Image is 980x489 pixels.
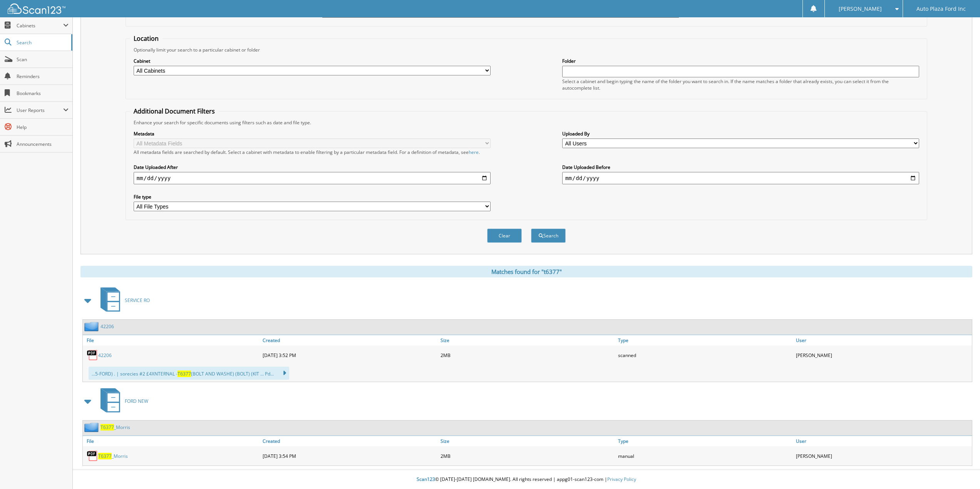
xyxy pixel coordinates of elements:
[261,347,439,363] div: [DATE] 3:52 PM
[96,386,148,416] a: FORD NEW
[89,367,289,380] div: ...5-FORD) . | sorecies #2 £4XNTERNAL - (BOLT AND WASHE) (BOLT) (KIT ... Pd...
[261,335,439,345] a: Created
[87,349,98,361] img: PDF.png
[125,398,148,404] span: FORD NEW
[794,436,972,446] a: User
[17,90,69,97] span: Bookmarks
[17,107,63,113] span: User Reports
[73,470,980,489] div: © [DATE]-[DATE] [DOMAIN_NAME]. All rights reserved | appg01-scan123-com |
[134,149,491,155] div: All metadata fields are searched by default. Select a cabinet with metadata to enable filtering b...
[562,172,919,184] input: end
[616,335,794,345] a: Type
[417,476,435,482] span: Scan123
[794,448,972,464] div: [PERSON_NAME]
[439,436,616,446] a: Size
[8,3,65,14] img: scan123-logo-white.svg
[17,39,67,46] span: Search
[487,229,522,243] button: Clear
[616,448,794,464] div: manual
[839,7,882,11] span: [PERSON_NAME]
[134,130,491,137] label: Metadata
[134,194,491,200] label: File type
[941,452,980,489] iframe: Chat Widget
[98,453,128,459] a: T6377_Morris
[101,323,114,330] a: 42206
[607,476,636,482] a: Privacy Policy
[562,78,919,91] div: Select a cabinet and begin typing the name of the folder you want to search in. If the name match...
[17,141,69,147] span: Announcements
[17,22,63,29] span: Cabinets
[87,450,98,462] img: PDF.png
[134,172,491,184] input: start
[101,424,130,431] a: T6377_Morris
[130,47,923,53] div: Optionally limit your search to a particular cabinet or folder
[84,322,101,331] img: folder2.png
[134,58,491,64] label: Cabinet
[98,352,112,359] a: 42206
[125,297,150,304] span: SERVICE RO
[17,124,69,130] span: Help
[439,335,616,345] a: Size
[134,164,491,170] label: Date Uploaded After
[261,448,439,464] div: [DATE] 3:54 PM
[96,285,150,315] a: SERVICE RO
[562,58,919,64] label: Folder
[469,149,479,155] a: here
[439,448,616,464] div: 2MB
[794,335,972,345] a: User
[17,56,69,63] span: Scan
[130,119,923,126] div: Enhance your search for specific documents using filters such as date and file type.
[178,371,191,377] span: T6377
[616,436,794,446] a: Type
[562,164,919,170] label: Date Uploaded Before
[261,436,439,446] a: Created
[80,266,972,277] div: Matches found for "t6377"
[98,453,112,459] span: T6377
[562,130,919,137] label: Uploaded By
[84,422,101,432] img: folder2.png
[101,424,114,431] span: T6377
[916,7,966,11] span: Auto Plaza Ford Inc
[17,73,69,80] span: Reminders
[439,347,616,363] div: 2MB
[83,335,261,345] a: File
[130,34,162,43] legend: Location
[130,107,219,115] legend: Additional Document Filters
[794,347,972,363] div: [PERSON_NAME]
[83,436,261,446] a: File
[616,347,794,363] div: scanned
[531,229,566,243] button: Search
